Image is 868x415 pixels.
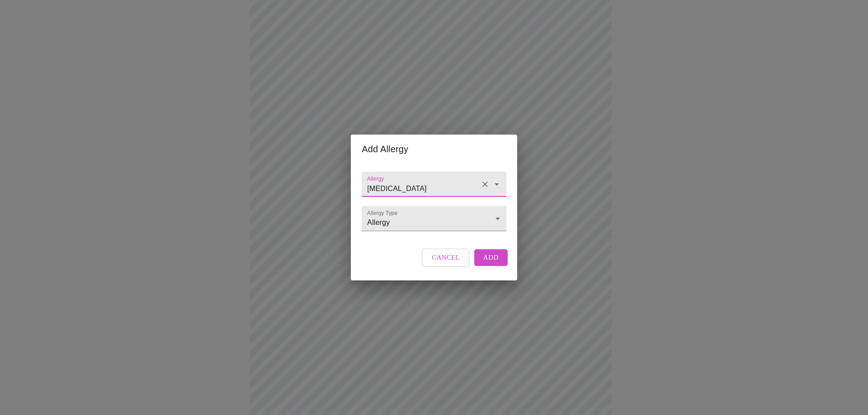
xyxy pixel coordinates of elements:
div: Allergy [362,206,506,231]
span: Cancel [432,252,460,263]
h2: Add Allergy [362,142,506,156]
button: Open [491,178,503,191]
button: Clear [479,178,491,191]
button: Add [474,249,508,266]
span: Add [483,252,499,263]
button: Cancel [422,248,470,266]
